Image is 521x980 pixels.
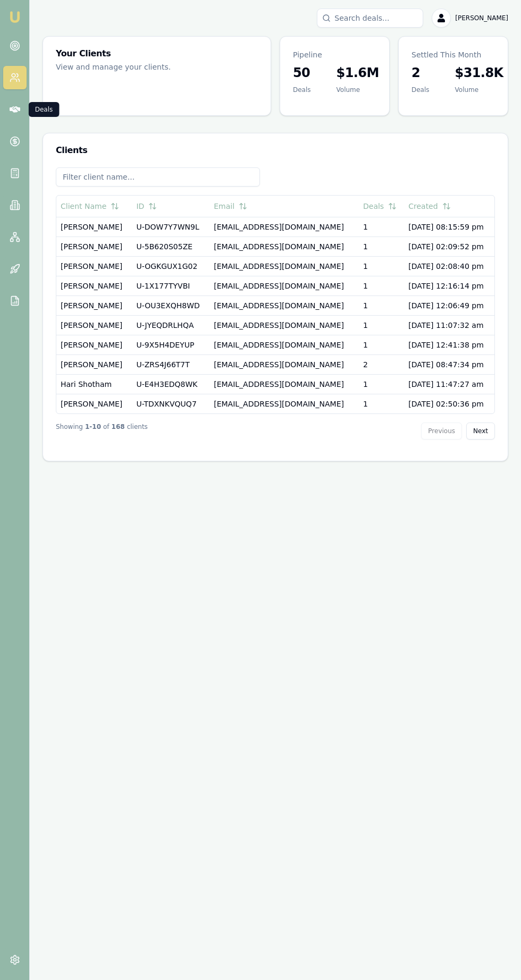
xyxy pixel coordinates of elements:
[411,86,430,94] div: Deals
[411,64,430,81] h3: 2
[56,354,132,374] td: [PERSON_NAME]
[209,256,359,276] td: [EMAIL_ADDRESS][DOMAIN_NAME]
[132,236,209,256] td: U-5B620S05ZE
[132,217,209,236] td: U-DOW7Y7WN9L
[404,236,494,256] td: [DATE] 02:09:52 pm
[317,9,423,28] input: Search deals
[359,374,404,394] td: 1
[411,49,495,60] p: Settled This Month
[293,64,311,81] h3: 50
[132,374,209,394] td: U-E4H3EDQ8WK
[56,146,495,155] h3: Clients
[112,423,125,440] strong: 168
[209,315,359,335] td: [EMAIL_ADDRESS][DOMAIN_NAME]
[85,423,101,440] strong: 1 - 10
[359,335,404,354] td: 1
[404,295,494,315] td: [DATE] 12:06:49 pm
[337,86,379,94] div: Volume
[359,217,404,236] td: 1
[56,295,132,315] td: [PERSON_NAME]
[404,335,494,354] td: [DATE] 12:41:38 pm
[56,167,260,187] input: Filter client name...
[359,315,404,335] td: 1
[455,86,503,94] div: Volume
[455,14,508,22] span: [PERSON_NAME]
[293,86,311,94] div: Deals
[56,315,132,335] td: [PERSON_NAME]
[132,354,209,374] td: U-ZRS4J66T7T
[359,394,404,413] td: 1
[455,64,503,81] h3: $31.8K
[404,354,494,374] td: [DATE] 08:47:34 pm
[132,276,209,295] td: U-1X177TYVBI
[132,295,209,315] td: U-OU3EXQH8WD
[359,354,404,374] td: 2
[209,394,359,413] td: [EMAIL_ADDRESS][DOMAIN_NAME]
[209,354,359,374] td: [EMAIL_ADDRESS][DOMAIN_NAME]
[132,394,209,413] td: U-TDXNKVQUQ7
[61,197,119,216] button: Client Name
[209,374,359,394] td: [EMAIL_ADDRESS][DOMAIN_NAME]
[209,217,359,236] td: [EMAIL_ADDRESS][DOMAIN_NAME]
[56,256,132,276] td: [PERSON_NAME]
[404,394,494,413] td: [DATE] 02:50:36 pm
[56,49,258,58] h3: Your Clients
[293,49,376,60] p: Pipeline
[29,102,60,117] div: Deals
[404,374,494,394] td: [DATE] 11:47:27 am
[209,236,359,256] td: [EMAIL_ADDRESS][DOMAIN_NAME]
[214,197,247,216] button: Email
[359,236,404,256] td: 1
[363,197,397,216] button: Deals
[56,217,132,236] td: [PERSON_NAME]
[56,374,132,394] td: Hari Shotham
[56,394,132,413] td: [PERSON_NAME]
[56,335,132,354] td: [PERSON_NAME]
[56,236,132,256] td: [PERSON_NAME]
[209,295,359,315] td: [EMAIL_ADDRESS][DOMAIN_NAME]
[337,64,379,81] h3: $1.6M
[209,335,359,354] td: [EMAIL_ADDRESS][DOMAIN_NAME]
[359,276,404,295] td: 1
[404,276,494,295] td: [DATE] 12:16:14 pm
[56,276,132,295] td: [PERSON_NAME]
[209,276,359,295] td: [EMAIL_ADDRESS][DOMAIN_NAME]
[404,315,494,335] td: [DATE] 11:07:32 am
[132,315,209,335] td: U-JYEQDRLHQA
[132,256,209,276] td: U-OGKGUX1G02
[359,256,404,276] td: 1
[56,61,258,73] p: View and manage your clients.
[359,295,404,315] td: 1
[404,256,494,276] td: [DATE] 02:08:40 pm
[56,423,148,440] div: Showing of clients
[404,217,494,236] td: [DATE] 08:15:59 pm
[136,197,157,216] button: ID
[9,11,21,23] img: emu-icon-u.png
[408,197,450,216] button: Created
[466,423,495,440] button: Next
[132,335,209,354] td: U-9X5H4DEYUP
